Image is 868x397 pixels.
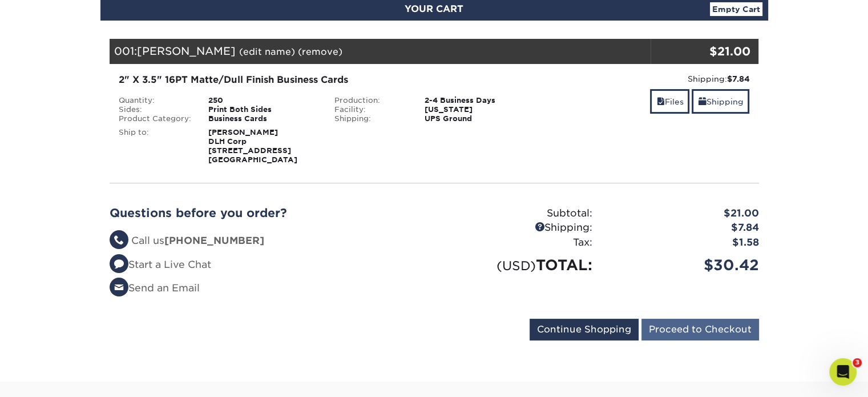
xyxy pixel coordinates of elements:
[298,46,342,57] a: (remove)
[110,259,211,270] a: Start a Live Chat
[326,96,416,105] div: Production:
[416,114,542,123] div: UPS Ground
[137,45,236,57] span: [PERSON_NAME]
[551,73,750,85] div: Shipping:
[601,235,768,250] div: $1.58
[829,358,857,386] iframe: Intercom live chat
[110,114,200,123] div: Product Category:
[110,128,200,165] div: Ship to:
[530,319,639,340] input: Continue Shopping
[698,97,706,106] span: shipping
[496,258,536,273] small: (USD)
[601,206,768,221] div: $21.00
[434,235,601,250] div: Tax:
[110,282,200,294] a: Send an Email
[434,254,601,276] div: TOTAL:
[110,234,426,248] li: Call us
[416,105,542,114] div: [US_STATE]
[405,3,463,14] span: YOUR CART
[326,105,416,114] div: Facility:
[416,96,542,105] div: 2-4 Business Days
[656,97,664,106] span: files
[200,96,326,105] div: 250
[119,73,534,87] div: 2" X 3.5" 16PT Matte/Dull Finish Business Cards
[434,220,601,235] div: Shipping:
[110,96,200,105] div: Quantity:
[601,254,768,276] div: $30.42
[110,206,426,220] h2: Questions before you order?
[601,220,768,235] div: $7.84
[110,105,200,114] div: Sides:
[200,105,326,114] div: Print Both Sides
[110,39,651,64] div: 001:
[326,114,416,123] div: Shipping:
[853,358,862,367] span: 3
[3,362,97,393] iframe: Google Customer Reviews
[200,114,326,123] div: Business Cards
[434,206,601,221] div: Subtotal:
[239,46,295,57] a: (edit name)
[208,128,297,164] strong: [PERSON_NAME] DLH Corp [STREET_ADDRESS] [GEOGRAPHIC_DATA]
[164,235,264,246] strong: [PHONE_NUMBER]
[650,89,689,114] a: Files
[641,319,759,340] input: Proceed to Checkout
[726,74,749,83] strong: $7.84
[651,43,750,60] div: $21.00
[710,2,762,16] a: Empty Cart
[692,89,749,114] a: Shipping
